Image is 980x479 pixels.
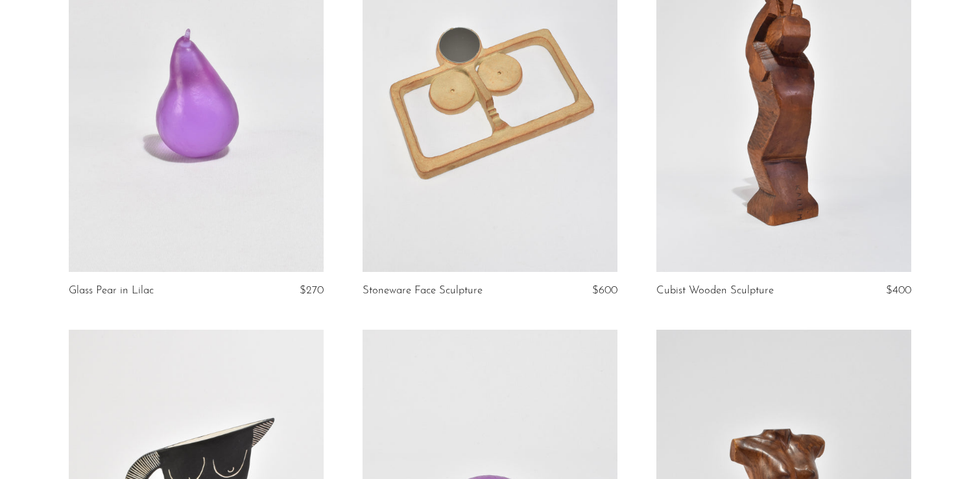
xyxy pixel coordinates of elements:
[69,285,154,297] a: Glass Pear in Lilac
[592,285,617,296] span: $600
[656,285,774,297] a: Cubist Wooden Sculpture
[363,285,483,297] a: Stoneware Face Sculpture
[300,285,324,296] span: $270
[886,285,911,296] span: $400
